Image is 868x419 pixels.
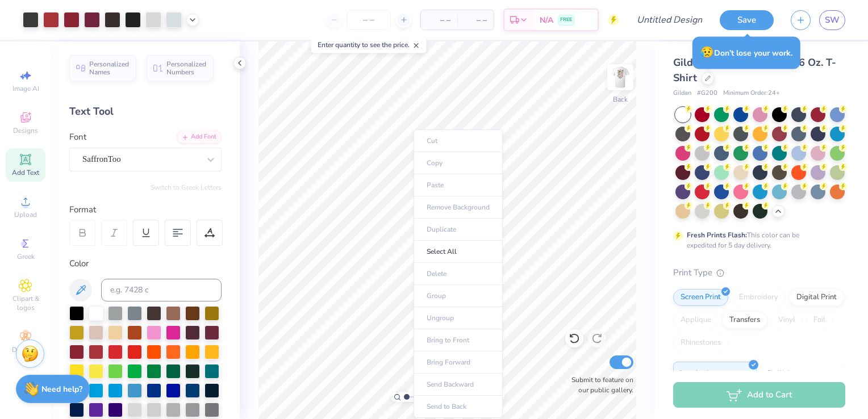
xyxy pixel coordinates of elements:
div: Color [69,257,222,270]
strong: Fresh Prints Flash: [687,231,747,240]
strong: Need help? [41,384,82,395]
span: Greek [17,252,35,261]
span: Standard [678,367,708,379]
div: Digital Print [789,289,844,306]
span: # G200 [697,89,717,98]
span: Decorate [12,345,39,354]
div: Print Type [673,266,845,279]
span: 😥 [700,45,714,60]
span: Puff Ink [767,367,791,379]
div: Screen Print [673,289,728,306]
div: This color can be expedited for 5 day delivery. [687,230,827,250]
div: Text Tool [69,104,222,119]
span: Designs [13,126,38,135]
span: Upload [14,210,37,219]
label: Font [69,131,86,144]
span: FREE [560,16,572,24]
input: Untitled Design [628,9,711,31]
img: Back [609,66,632,89]
span: Personalized Numbers [166,60,207,76]
a: SW [819,10,845,30]
span: Gildan Adult Ultra Cotton 6 Oz. T-Shirt [673,56,836,85]
span: Personalized Names [89,60,130,76]
span: SW [825,14,840,27]
span: – – [428,14,450,26]
span: Minimum Order: 24 + [723,89,780,98]
span: Clipart & logos [6,294,45,312]
div: Enter quantity to see the price. [311,37,427,53]
span: N/A [540,14,553,26]
div: Vinyl [771,312,803,329]
div: Transfers [722,312,767,329]
span: Gildan [673,89,691,98]
div: Embroidery [732,289,786,306]
input: e.g. 7428 c [101,279,222,301]
span: Add Text [12,168,39,177]
div: Foil [806,312,833,329]
div: Add Font [177,131,222,144]
label: Submit to feature on our public gallery. [565,375,633,395]
button: Switch to Greek Letters [151,183,222,192]
div: Format [69,203,223,216]
div: Don’t lose your work. [692,36,800,69]
button: Save [720,10,774,30]
span: Image AI [12,84,39,93]
div: Back [613,94,628,104]
li: Select All [414,241,503,263]
div: Applique [673,312,719,329]
input: – – [347,10,391,30]
span: – – [464,14,487,26]
div: Rhinestones [673,334,728,351]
